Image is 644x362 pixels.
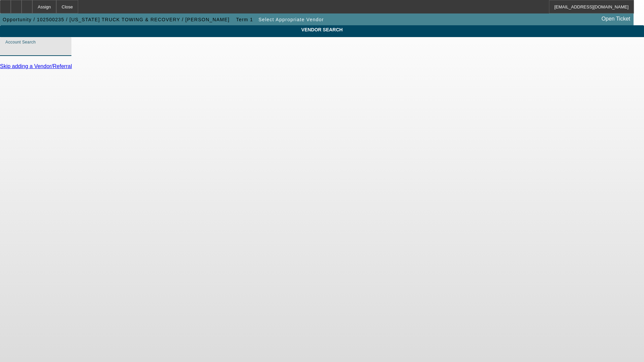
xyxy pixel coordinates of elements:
button: Term 1 [234,13,255,26]
span: VENDOR SEARCH [5,27,639,32]
mat-label: Account Search [5,40,36,44]
span: Select Appropriate Vendor [259,17,324,22]
input: Account [5,45,66,53]
button: Select Appropriate Vendor [257,13,326,26]
span: Term 1 [236,17,253,22]
span: Opportunity / 102500235 / [US_STATE] TRUCK TOWING & RECOVERY / [PERSON_NAME] [3,17,230,22]
a: Open Ticket [599,13,633,25]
